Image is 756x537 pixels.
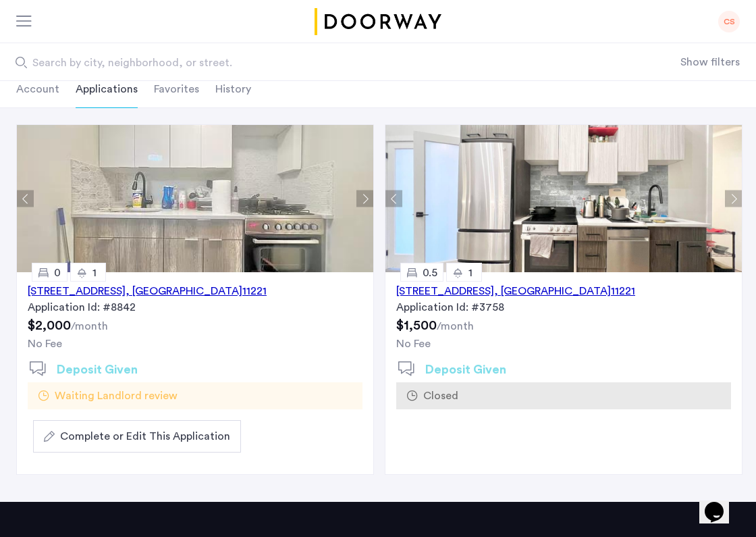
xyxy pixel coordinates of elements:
[76,70,138,108] li: Applications
[28,338,62,349] span: No Fee
[494,286,611,297] span: , [GEOGRAPHIC_DATA]
[92,267,97,278] span: 1
[718,11,740,32] div: CS
[423,267,437,278] span: 0.5
[356,190,373,207] button: Next apartment
[32,55,576,71] span: Search by city, neighborhood, or street.
[437,321,474,332] sub: /month
[16,70,59,108] li: Account
[725,190,742,207] button: Next apartment
[28,283,267,299] div: [STREET_ADDRESS] 11221
[468,267,473,278] span: 1
[699,483,742,523] iframe: chat widget
[312,8,444,35] a: Cazamio logo
[54,267,61,278] span: 0
[55,388,178,404] span: Waiting Landlord review
[154,70,199,108] li: Favorites
[17,190,34,207] button: Previous apartment
[57,361,138,379] h2: Deposit Given
[28,319,71,332] span: $2,000
[28,299,362,315] div: Application Id: #8842
[423,388,458,404] span: Closed
[215,70,251,108] li: History
[396,319,437,332] span: $1,500
[425,361,506,379] h2: Deposit Given
[71,321,108,332] sub: /month
[385,125,747,272] img: Apartment photo
[396,299,731,315] div: Application Id: #3758
[396,338,431,349] span: No Fee
[33,420,241,453] button: button
[396,283,635,299] div: [STREET_ADDRESS] 11221
[680,54,740,70] button: Show or hide filters
[17,125,379,272] img: Apartment photo
[126,286,242,297] span: , [GEOGRAPHIC_DATA]
[312,8,444,35] img: logo
[385,190,402,207] button: Previous apartment
[60,428,230,444] span: Complete or Edit This Application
